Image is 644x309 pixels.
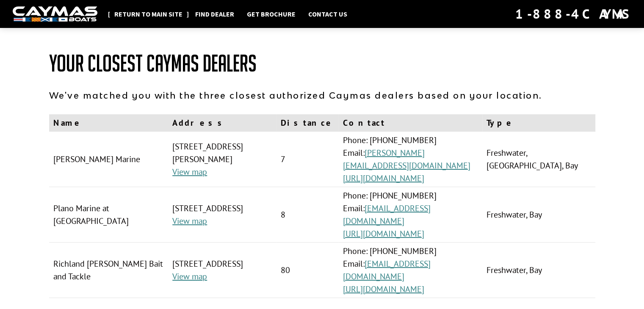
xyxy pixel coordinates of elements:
a: [URL][DOMAIN_NAME] [343,284,424,295]
a: [EMAIL_ADDRESS][DOMAIN_NAME] [343,258,430,282]
a: Return to main site [110,8,187,19]
a: [PERSON_NAME][EMAIL_ADDRESS][DOMAIN_NAME] [343,147,470,171]
th: Distance [276,114,338,132]
a: View map [172,166,207,177]
div: 1-888-4CAYMAS [515,5,631,23]
td: [STREET_ADDRESS][PERSON_NAME] [168,132,276,187]
td: 8 [276,187,338,243]
a: Get Brochure [243,8,300,19]
p: We've matched you with the three closest authorized Caymas dealers based on your location. [49,89,595,102]
th: Address [168,114,276,132]
td: Richland [PERSON_NAME] Bait and Tackle [49,243,169,298]
td: Phone: [PHONE_NUMBER] Email: [338,187,482,243]
a: [URL][DOMAIN_NAME] [343,173,424,184]
td: [STREET_ADDRESS] [168,187,276,243]
td: Freshwater, Bay [482,187,595,243]
td: [PERSON_NAME] Marine [49,132,169,187]
td: Phone: [PHONE_NUMBER] Email: [338,132,482,187]
a: View map [172,271,207,282]
td: 7 [276,132,338,187]
a: [EMAIL_ADDRESS][DOMAIN_NAME] [343,203,430,226]
td: Freshwater, [GEOGRAPHIC_DATA], Bay [482,132,595,187]
th: Contact [338,114,482,132]
th: Type [482,114,595,132]
th: Name [49,114,169,132]
a: Find Dealer [191,8,238,19]
td: [STREET_ADDRESS] [168,243,276,298]
td: Phone: [PHONE_NUMBER] Email: [338,243,482,298]
img: white-logo-c9c8dbefe5ff5ceceb0f0178aa75bf4bb51f6bca0971e226c86eb53dfe498488.png [13,6,97,22]
a: Contact Us [304,8,351,19]
td: Freshwater, Bay [482,243,595,298]
td: Plano Marine at [GEOGRAPHIC_DATA] [49,187,169,243]
td: 80 [276,243,338,298]
a: View map [172,215,207,226]
h1: Your Closest Caymas Dealers [49,51,595,76]
a: [URL][DOMAIN_NAME] [343,228,424,239]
